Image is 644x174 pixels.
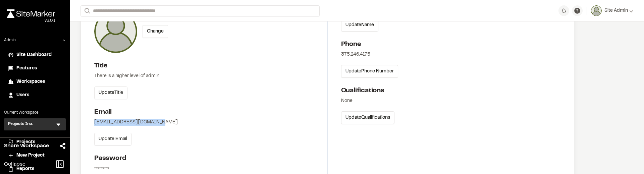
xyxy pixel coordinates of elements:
button: UpdateTitle [94,86,127,99]
button: Search [80,5,93,16]
span: Site Admin [604,7,628,14]
img: rebrand.png [7,9,55,18]
button: UpdateQualifications [341,111,394,124]
div: Oh geez...please don't... [7,18,55,24]
a: Site Dashboard [8,51,62,59]
h2: Email [94,107,327,117]
p: Current Workspace [4,110,66,116]
h2: Phone [341,40,561,50]
div: None [341,97,561,105]
div: 375.246.4175 [341,51,561,58]
span: Workspaces [16,78,45,85]
img: User [591,5,602,16]
div: [EMAIL_ADDRESS][DOMAIN_NAME] [94,119,327,126]
button: Site Admin [591,5,633,16]
div: Click or Drag and Drop to change photo [94,10,137,53]
a: Workspaces [8,78,62,85]
h2: Title [94,61,327,71]
h2: Qualifications [341,86,561,96]
span: Collapse [4,160,25,168]
span: Site Dashboard [16,51,52,59]
h2: Password [94,154,327,164]
span: Features [16,65,37,72]
button: Change [143,25,168,38]
button: UpdatePhone Number [341,65,398,78]
button: UpdateName [341,19,378,32]
span: Share Workspace [4,142,49,150]
button: Update Email [94,133,131,146]
div: There is a higher level of admin [94,72,327,80]
a: Users [8,92,62,99]
p: Admin [4,37,16,43]
span: Users [16,92,29,99]
img: User upload [94,10,137,53]
h3: Projects Inc. [8,121,33,128]
a: Features [8,65,62,72]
